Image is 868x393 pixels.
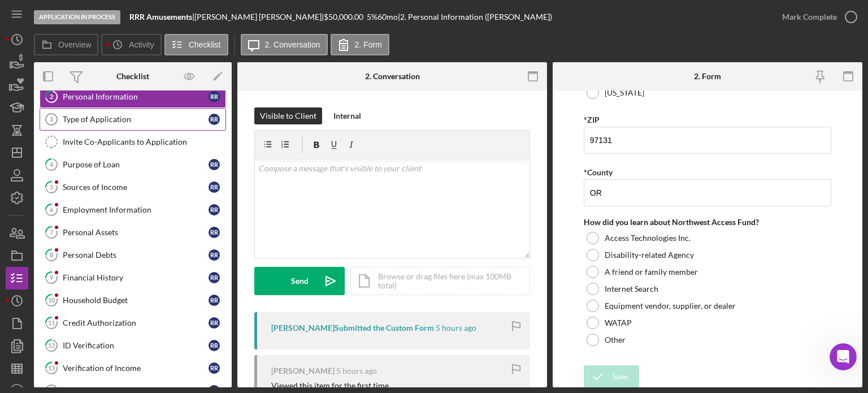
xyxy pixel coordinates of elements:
[336,366,377,375] time: 2025-09-02 18:19
[605,318,632,327] label: WATAP
[63,251,209,260] div: Personal Debts
[40,176,226,198] a: 5Sources of IncomeRR
[63,341,209,350] div: ID Verification
[605,88,644,97] label: [US_STATE]
[209,340,220,351] div: R R
[436,323,476,332] time: 2025-09-02 18:20
[50,161,54,168] tspan: 4
[50,206,54,213] tspan: 6
[209,362,220,374] div: R R
[254,107,322,124] button: Visible to Client
[48,364,55,372] tspan: 13
[101,34,161,55] button: Activity
[209,249,220,261] div: R R
[63,160,209,169] div: Purpose of Loan
[209,272,220,283] div: R R
[50,228,54,236] tspan: 7
[584,365,639,388] button: Save
[254,267,345,295] button: Send
[209,91,220,102] div: R R
[34,10,120,24] div: Application In Process
[584,218,831,227] div: How did you learn about Northwest Access Fund?
[331,34,389,55] button: 2. Form
[189,40,221,49] label: Checklist
[129,12,194,21] div: |
[40,357,226,379] a: 13Verification of IncomeRR
[40,289,226,312] a: 10Household BudgetRR
[63,137,225,146] div: Invite Co-Applicants to Application
[605,267,698,277] label: A friend or family member
[129,12,192,21] b: RRR Amusements
[40,244,226,266] a: 8Personal DebtsRR
[782,6,837,28] div: Mark Complete
[48,296,55,304] tspan: 10
[265,40,320,49] label: 2. Conversation
[63,115,209,124] div: Type of Application
[194,12,324,21] div: [PERSON_NAME] [PERSON_NAME] |
[40,198,226,221] a: 6Employment InformationRR
[40,334,226,357] a: 12ID VerificationRR
[324,12,367,21] div: $50,000.00
[63,364,209,373] div: Verification of Income
[63,183,209,192] div: Sources of Income
[365,72,420,81] div: 2. Conversation
[694,72,721,81] div: 2. Form
[40,108,226,131] a: 3Type of ApplicationRR
[129,40,154,49] label: Activity
[771,6,862,28] button: Mark Complete
[367,12,377,21] div: 5 %
[271,381,390,390] div: Viewed this item for the first time.
[116,72,149,81] div: Checklist
[63,205,209,214] div: Employment Information
[605,301,736,310] label: Equipment vendor, supplier, or dealer
[355,40,382,49] label: 2. Form
[40,266,226,289] a: 9Financial HistoryRR
[209,317,220,329] div: R R
[63,296,209,305] div: Household Budget
[209,227,220,238] div: R R
[63,273,209,282] div: Financial History
[48,342,55,349] tspan: 12
[605,335,626,344] label: Other
[241,34,328,55] button: 2. Conversation
[830,343,857,370] iframe: Intercom live chat
[271,366,335,375] div: [PERSON_NAME]
[377,12,398,21] div: 60 mo
[58,40,91,49] label: Overview
[605,284,658,293] label: Internet Search
[209,204,220,215] div: R R
[48,319,55,326] tspan: 11
[50,116,53,123] tspan: 3
[40,85,226,108] a: 2Personal InformationRR
[209,295,220,306] div: R R
[291,267,309,295] div: Send
[50,274,54,281] tspan: 9
[50,251,53,258] tspan: 8
[50,93,53,100] tspan: 2
[333,107,361,124] div: Internal
[271,323,434,332] div: [PERSON_NAME] Submitted the Custom Form
[328,107,367,124] button: Internal
[584,167,613,177] label: *County
[605,251,694,260] label: Disability-related Agency
[40,312,226,334] a: 11Credit AuthorizationRR
[605,234,691,243] label: Access Technologies Inc.
[398,12,552,21] div: | 2. Personal Information ([PERSON_NAME])
[50,183,53,191] tspan: 5
[63,92,209,101] div: Personal Information
[63,228,209,237] div: Personal Assets
[164,34,228,55] button: Checklist
[34,34,98,55] button: Overview
[612,365,628,388] div: Save
[209,159,220,170] div: R R
[40,153,226,176] a: 4Purpose of LoanRR
[40,221,226,244] a: 7Personal AssetsRR
[40,131,226,153] a: Invite Co-Applicants to Application
[260,107,316,124] div: Visible to Client
[209,182,220,193] div: R R
[209,114,220,125] div: R R
[63,318,209,327] div: Credit Authorization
